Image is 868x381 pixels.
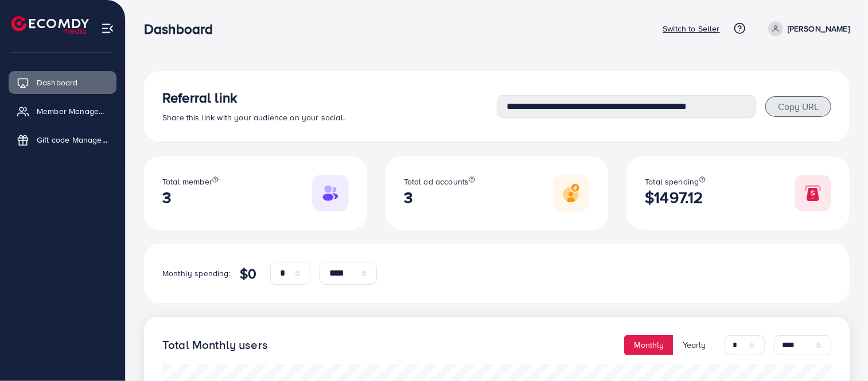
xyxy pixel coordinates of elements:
[645,188,705,207] h2: $1497.12
[404,176,469,187] span: Total ad accounts
[162,112,345,123] span: Share this link with your audience on your social.
[645,176,699,187] span: Total spending
[765,96,831,117] button: Copy URL
[37,105,108,117] span: Member Management
[240,265,256,282] h4: $0
[162,266,231,280] p: Monthly spending:
[764,21,850,36] a: [PERSON_NAME]
[9,71,116,94] a: Dashboard
[778,100,819,113] span: Copy URL
[144,21,222,37] h3: Dashboard
[162,188,219,207] h2: 3
[9,128,116,151] a: Gift code Management
[404,188,476,207] h2: 3
[37,77,77,88] span: Dashboard
[11,16,89,34] img: logo
[624,335,674,355] button: Monthly
[795,175,831,211] img: Responsive image
[673,335,715,355] button: Yearly
[788,22,850,36] p: [PERSON_NAME]
[553,175,590,211] img: Responsive image
[9,100,116,123] a: Member Management
[819,329,859,372] iframe: Chat
[101,22,114,35] img: menu
[162,176,212,187] span: Total member
[312,175,349,211] img: Responsive image
[663,22,720,36] p: Switch to Seller
[162,338,268,352] h4: Total Monthly users
[162,89,497,106] h3: Referral link
[37,134,108,146] span: Gift code Management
